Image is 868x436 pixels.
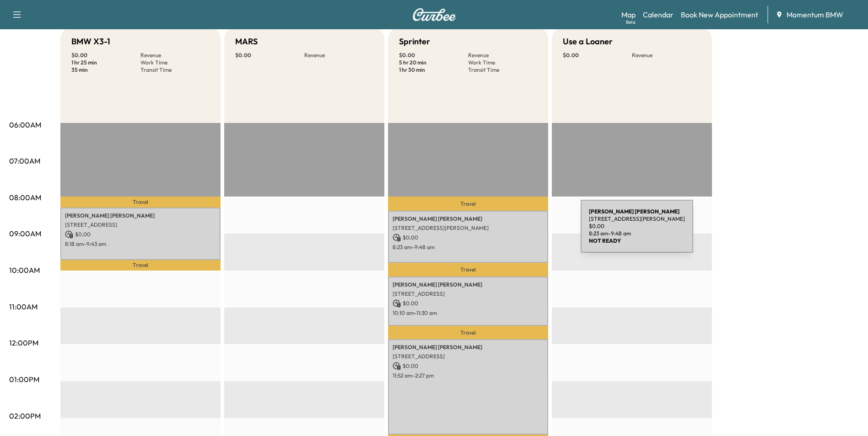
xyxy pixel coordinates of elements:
[9,155,40,166] p: 07:00AM
[388,263,548,276] p: Travel
[9,374,39,385] p: 01:00PM
[643,9,674,20] a: Calendar
[235,52,304,59] p: $ 0.00
[140,52,210,59] p: Revenue
[787,9,843,20] span: Momentum BMW
[140,59,210,66] p: Work Time
[563,52,632,59] p: $ 0.00
[71,66,140,74] p: 35 min
[393,344,544,351] p: [PERSON_NAME] [PERSON_NAME]
[393,224,544,232] p: [STREET_ADDRESS][PERSON_NAME]
[468,66,537,74] p: Transit Time
[65,221,216,229] p: [STREET_ADDRESS]
[399,35,430,48] h5: Sprinter
[65,240,216,248] p: 8:18 am - 9:43 am
[71,59,140,66] p: 1 hr 25 min
[9,265,40,276] p: 10:00AM
[393,290,544,298] p: [STREET_ADDRESS]
[304,52,373,59] p: Revenue
[393,215,544,223] p: [PERSON_NAME] [PERSON_NAME]
[468,59,537,66] p: Work Time
[412,8,456,21] img: Curbee Logo
[621,9,636,20] a: MapBeta
[399,59,468,66] p: 5 hr 20 min
[626,19,636,26] div: Beta
[393,281,544,288] p: [PERSON_NAME] [PERSON_NAME]
[393,309,544,317] p: 10:10 am - 11:30 am
[399,66,468,74] p: 1 hr 30 min
[9,301,38,312] p: 11:00AM
[393,244,544,251] p: 8:23 am - 9:48 am
[393,372,544,379] p: 11:52 am - 2:27 pm
[393,362,544,370] p: $ 0.00
[399,52,468,59] p: $ 0.00
[393,234,544,242] p: $ 0.00
[393,353,544,360] p: [STREET_ADDRESS]
[681,9,758,20] a: Book New Appointment
[60,260,221,271] p: Travel
[71,35,110,48] h5: BMW X3-1
[388,197,548,211] p: Travel
[9,410,41,421] p: 02:00PM
[388,326,548,340] p: Travel
[65,212,216,219] p: [PERSON_NAME] [PERSON_NAME]
[60,197,221,207] p: Travel
[393,299,544,308] p: $ 0.00
[9,192,41,203] p: 08:00AM
[71,52,140,59] p: $ 0.00
[468,52,537,59] p: Revenue
[9,228,41,239] p: 09:00AM
[632,52,701,59] p: Revenue
[9,119,41,130] p: 06:00AM
[140,66,210,74] p: Transit Time
[9,337,38,348] p: 12:00PM
[563,35,613,48] h5: Use a Loaner
[235,35,258,48] h5: MARS
[65,230,216,239] p: $ 0.00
